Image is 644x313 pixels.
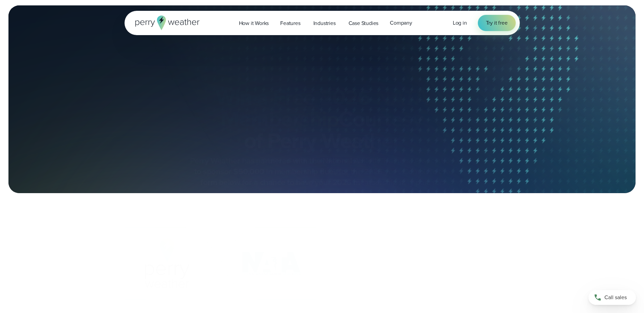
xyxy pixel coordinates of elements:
span: Company [390,19,412,27]
a: Log in [453,19,467,27]
span: Try it free [486,19,508,27]
span: Case Studies [349,19,379,27]
a: Try it free [478,15,516,31]
span: How it Works [239,19,269,27]
a: How it Works [233,16,275,30]
a: Case Studies [343,16,384,30]
span: Call sales [604,293,627,302]
span: Industries [313,19,336,27]
a: Call sales [589,290,636,305]
span: Features [280,19,300,27]
span: Log in [453,19,467,27]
